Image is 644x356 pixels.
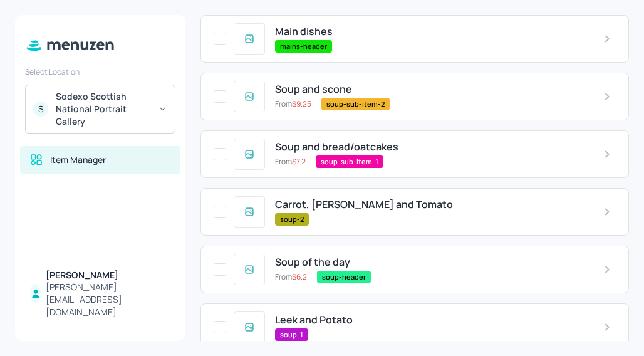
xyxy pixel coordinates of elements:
span: $ 6.2 [292,271,307,282]
span: Soup and bread/oatcakes [275,141,398,153]
span: $ 9.25 [292,98,311,109]
div: [PERSON_NAME][EMAIL_ADDRESS][DOMAIN_NAME] [46,281,170,318]
span: Main dishes [275,26,333,38]
div: Item Manager [50,154,106,166]
p: From [275,271,307,283]
span: Carrot, [PERSON_NAME] and Tomato [275,199,453,211]
span: soup-sub-item-1 [316,157,383,167]
span: mains-header [275,41,332,52]
p: From [275,98,311,110]
div: [PERSON_NAME] [46,269,170,281]
span: Leek and Potato [275,314,353,326]
div: S [33,102,48,117]
span: Soup and scone [275,83,352,95]
span: soup-2 [275,214,309,225]
span: $ 7.2 [292,156,306,167]
div: Select Location [25,66,175,77]
span: soup-header [317,272,371,283]
div: Sodexo Scottish National Portrait Gallery [56,90,150,128]
span: soup-1 [275,330,308,340]
span: Soup of the day [275,256,350,268]
span: soup-sub-item-2 [321,99,390,110]
p: From [275,156,306,167]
